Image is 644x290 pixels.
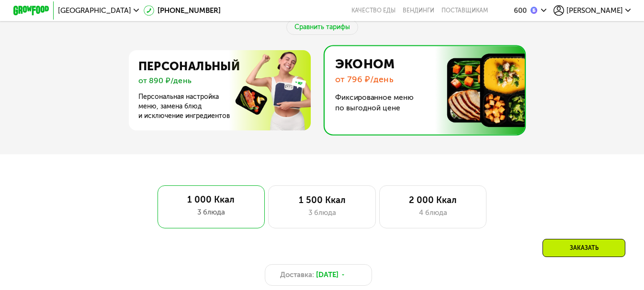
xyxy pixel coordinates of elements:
[389,195,477,205] div: 2 000 Ккал
[351,7,395,14] a: Качество еды
[286,20,358,35] div: Сравнить тарифы
[542,239,625,257] div: Заказать
[441,7,488,14] div: поставщикам
[389,207,477,218] div: 4 блюда
[167,194,256,205] div: 1 000 Ккал
[566,7,623,14] span: [PERSON_NAME]
[144,5,221,16] a: [PHONE_NUMBER]
[167,207,256,217] div: 3 блюда
[278,195,366,205] div: 1 500 Ккал
[280,269,314,280] span: Доставка:
[403,7,434,14] a: Вендинги
[58,7,131,14] span: [GEOGRAPHIC_DATA]
[514,7,527,14] div: 600
[278,207,366,218] div: 3 блюда
[316,269,339,280] span: [DATE]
